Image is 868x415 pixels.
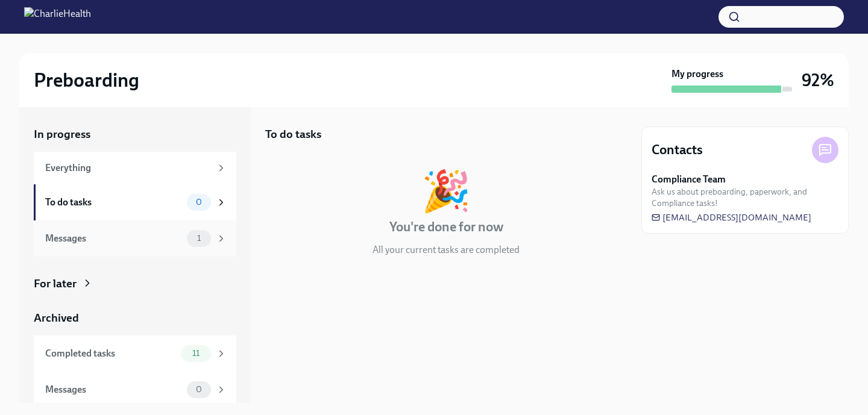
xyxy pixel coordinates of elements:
img: CharlieHealth [24,7,91,27]
h4: Contacts [652,141,703,159]
strong: My progress [671,67,723,81]
a: In progress [34,126,236,142]
span: Ask us about preboarding, paperwork, and Compliance tasks! [652,186,838,209]
a: Archived [34,310,236,326]
div: For later [34,276,77,292]
a: Everything [34,152,236,184]
h4: You're done for now [389,218,503,236]
h2: Preboarding [34,68,139,92]
div: Everything [45,161,211,175]
span: 0 [189,198,209,207]
a: [EMAIL_ADDRESS][DOMAIN_NAME] [652,211,811,223]
span: 11 [185,349,207,358]
p: All your current tasks are completed [373,243,520,257]
div: 🎉 [421,171,471,211]
h3: 92% [802,69,834,91]
span: 1 [190,234,208,243]
a: To do tasks0 [34,184,236,220]
a: For later [34,276,236,292]
h5: To do tasks [265,126,321,142]
div: Completed tasks [45,347,176,360]
div: Messages [45,383,182,396]
div: Messages [45,232,182,245]
a: Messages0 [34,372,236,408]
div: To do tasks [45,196,182,209]
strong: Compliance Team [652,173,726,186]
a: Completed tasks11 [34,335,236,372]
a: Messages1 [34,220,236,257]
span: 0 [189,385,209,394]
